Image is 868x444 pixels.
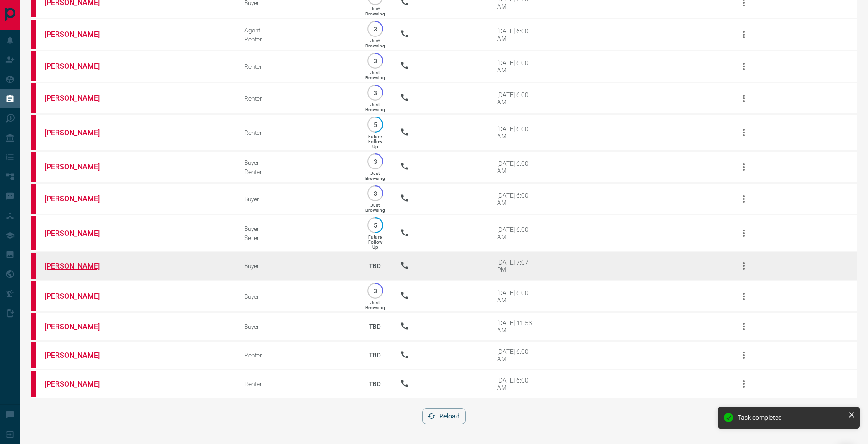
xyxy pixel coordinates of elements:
div: Renter [244,95,350,102]
div: Buyer [244,225,350,232]
div: Renter [244,380,350,388]
p: 3 [372,287,379,294]
a: [PERSON_NAME] [45,322,113,331]
p: 5 [372,121,379,128]
p: 3 [372,89,379,96]
div: Agent [244,26,350,34]
a: [PERSON_NAME] [45,262,113,270]
div: Seller [244,234,350,241]
a: [PERSON_NAME] [45,94,113,102]
div: Buyer [244,262,350,270]
div: [DATE] 6:00 AM [497,125,536,140]
a: [PERSON_NAME] [45,380,113,388]
div: property.ca [31,184,36,214]
div: property.ca [31,281,36,311]
div: property.ca [31,371,36,397]
p: TBD [364,314,386,339]
div: property.ca [31,115,36,150]
a: [PERSON_NAME] [45,292,113,301]
div: property.ca [31,253,36,279]
div: [DATE] 6:00 AM [497,226,536,240]
div: [DATE] 7:07 PM [497,259,536,273]
p: 3 [372,57,379,64]
a: [PERSON_NAME] [45,128,113,137]
p: Just Browsing [365,171,385,181]
div: [DATE] 6:00 AM [497,59,536,74]
div: [DATE] 6:00 AM [497,91,536,106]
div: property.ca [31,20,36,49]
p: TBD [364,254,386,278]
div: [DATE] 6:00 AM [497,192,536,206]
p: Future Follow Up [368,134,382,149]
p: 3 [372,158,379,165]
p: 5 [372,222,379,229]
div: property.ca [31,216,36,250]
div: Buyer [244,293,350,300]
p: Future Follow Up [368,235,382,250]
a: [PERSON_NAME] [45,194,113,203]
p: Just Browsing [365,300,385,310]
div: [DATE] 11:53 AM [497,319,536,334]
div: [DATE] 6:00 AM [497,348,536,362]
div: Renter [244,352,350,359]
p: Just Browsing [365,6,385,16]
p: Just Browsing [365,70,385,80]
div: Renter [244,168,350,175]
p: 3 [372,26,379,32]
div: [DATE] 6:00 AM [497,27,536,42]
a: [PERSON_NAME] [45,351,113,360]
div: property.ca [31,51,36,81]
div: Renter [244,63,350,70]
div: [DATE] 6:00 AM [497,377,536,391]
a: [PERSON_NAME] [45,163,113,171]
p: 3 [372,190,379,197]
p: TBD [364,343,386,367]
div: [DATE] 6:00 AM [497,160,536,174]
div: Renter [244,36,350,43]
div: property.ca [31,83,36,113]
div: Buyer [244,323,350,330]
div: Task completed [738,414,844,421]
div: property.ca [31,152,36,182]
button: Reload [422,408,466,424]
p: Just Browsing [365,102,385,112]
div: property.ca [31,342,36,368]
a: [PERSON_NAME] [45,62,113,71]
a: [PERSON_NAME] [45,229,113,238]
div: Buyer [244,159,350,166]
div: [DATE] 6:00 AM [497,289,536,304]
p: Just Browsing [365,203,385,213]
p: Just Browsing [365,38,385,48]
div: property.ca [31,313,36,340]
div: Buyer [244,195,350,203]
a: [PERSON_NAME] [45,30,113,39]
p: TBD [364,372,386,396]
div: Renter [244,129,350,136]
